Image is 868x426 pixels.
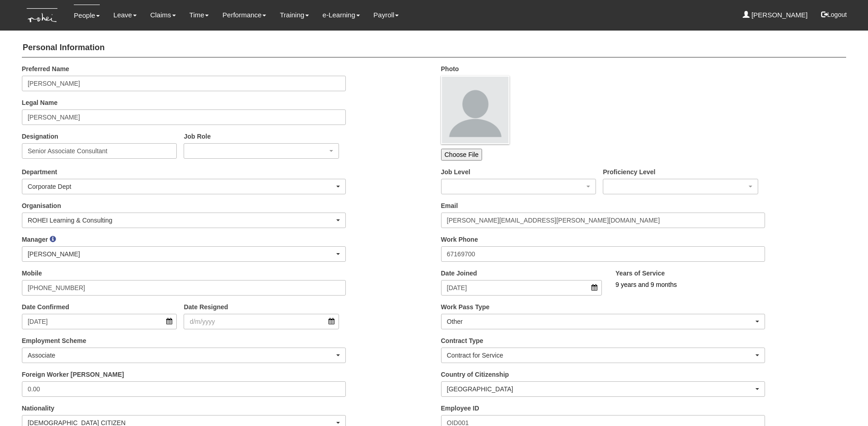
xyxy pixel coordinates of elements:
[22,213,346,228] button: ROHEI Learning & Consulting
[441,404,479,413] label: Employee ID
[603,167,655,177] label: Proficiency Level
[22,201,61,210] label: Organisation
[280,5,309,26] a: Training
[113,5,137,26] a: Leave
[22,336,87,345] label: Employment Scheme
[447,384,754,394] div: [GEOGRAPHIC_DATA]
[441,201,458,210] label: Email
[28,351,335,360] div: Associate
[441,336,483,345] label: Contract Type
[22,314,177,329] input: d/m/yyyy
[22,404,55,413] label: Nationality
[441,280,602,296] input: d/m/yyyy
[616,269,665,278] label: Years of Service
[28,216,335,225] div: ROHEI Learning & Consulting
[184,314,339,329] input: d/m/yyyy
[323,5,360,26] a: e-Learning
[441,314,765,329] button: Other
[22,98,58,107] label: Legal Name
[28,182,335,191] div: Corporate Dept
[616,280,812,289] div: 9 years and 9 months
[22,167,57,177] label: Department
[743,5,808,26] a: [PERSON_NAME]
[441,64,459,73] label: Photo
[22,235,48,244] label: Manager
[22,179,346,194] button: Corporate Dept
[441,235,478,244] label: Work Phone
[441,167,471,177] label: Job Level
[28,249,335,259] div: [PERSON_NAME]
[441,269,477,278] label: Date Joined
[22,132,58,141] label: Designation
[22,39,847,57] h4: Personal Information
[441,302,490,312] label: Work Pass Type
[22,246,346,262] button: [PERSON_NAME]
[74,5,100,26] a: People
[150,5,176,26] a: Claims
[184,302,228,312] label: Date Resigned
[190,5,209,26] a: Time
[22,370,124,379] label: Foreign Worker [PERSON_NAME]
[441,370,509,379] label: Country of Citizenship
[441,76,509,144] img: profile.png
[22,302,69,312] label: Date Confirmed
[22,64,69,73] label: Preferred Name
[222,5,266,26] a: Performance
[22,348,346,363] button: Associate
[374,5,399,26] a: Payroll
[184,132,211,141] label: Job Role
[815,4,853,26] button: Logout
[441,381,765,397] button: [GEOGRAPHIC_DATA]
[22,269,42,278] label: Mobile
[447,351,754,360] div: Contract for Service
[447,317,754,326] div: Other
[441,348,765,363] button: Contract for Service
[441,149,483,161] input: Choose File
